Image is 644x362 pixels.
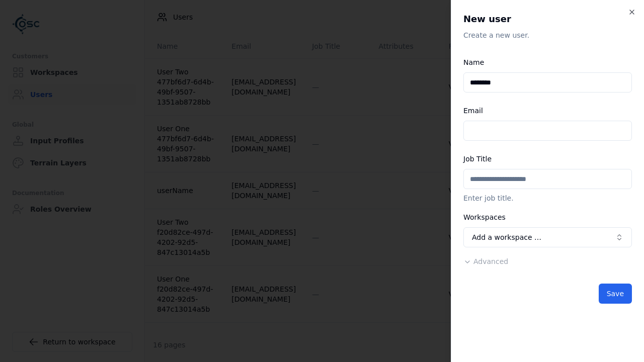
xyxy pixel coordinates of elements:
[472,232,541,242] span: Add a workspace …
[473,257,508,265] span: Advanced
[463,193,632,203] p: Enter job title.
[463,256,508,266] button: Advanced
[463,12,632,26] h2: New user
[463,107,483,115] label: Email
[599,284,632,304] button: Save
[463,155,492,163] label: Job Title
[463,213,506,221] label: Workspaces
[463,58,484,66] label: Name
[463,30,632,40] p: Create a new user.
